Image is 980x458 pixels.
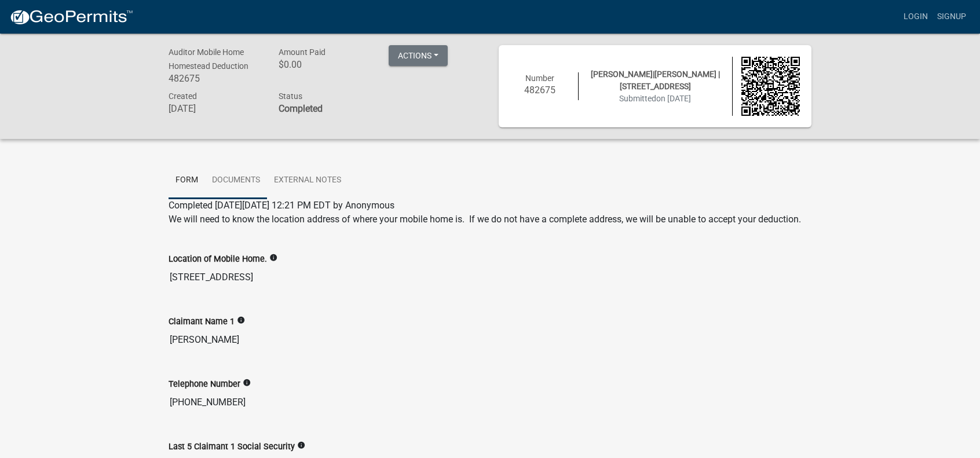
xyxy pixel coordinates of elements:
[297,441,305,449] i: info
[169,212,811,226] p: We will need to know the location address of where your mobile home is. If we do not have a compl...
[169,443,295,451] label: Last 5 Claimant 1 Social Security
[525,74,554,83] span: Number
[169,91,197,101] span: Created
[169,380,240,389] label: Telephone Number
[279,91,302,101] span: Status
[279,47,326,57] span: Amount Paid
[389,45,448,66] button: Actions
[267,162,348,199] a: External Notes
[933,6,971,28] a: Signup
[169,318,235,326] label: Claimant Name 1
[619,94,691,103] span: Submitted on [DATE]
[269,254,277,262] i: info
[205,162,267,199] a: Documents
[169,73,261,84] h6: 482675
[169,162,205,199] a: Form
[169,255,267,263] label: Location of Mobile Home.
[591,69,720,91] span: [PERSON_NAME]|[PERSON_NAME] |[STREET_ADDRESS]
[510,85,569,96] h6: 482675
[243,379,251,387] i: info
[279,103,323,114] strong: Completed
[899,6,933,28] a: Login
[169,200,394,211] span: Completed [DATE][DATE] 12:21 PM EDT by Anonymous
[237,316,245,324] i: info
[169,103,261,114] h6: [DATE]
[741,57,800,116] img: QR code
[279,59,371,70] h6: $0.00
[169,47,248,71] span: Auditor Mobile Home Homestead Deduction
